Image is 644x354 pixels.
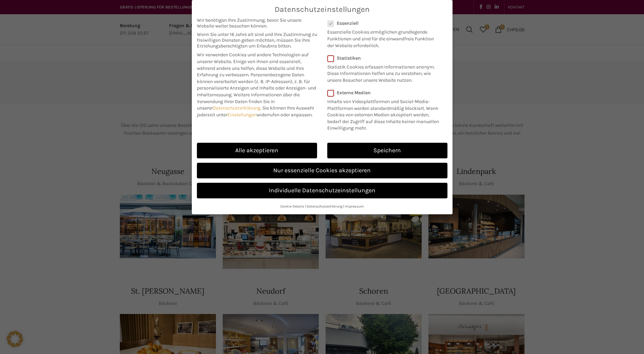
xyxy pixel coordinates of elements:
[280,204,304,209] a: Cookie-Details
[197,183,447,198] a: Individuelle Datenschutzeinstellungen
[327,143,447,158] a: Speichern
[345,204,364,209] a: Impressum
[275,5,370,14] span: Datenschutzeinstellungen
[327,61,439,84] p: Statistik Cookies erfassen Informationen anonym. Diese Informationen helfen uns zu verstehen, wie...
[197,32,317,49] span: Wenn Sie unter 16 Jahre alt sind und Ihre Zustimmung zu freiwilligen Diensten geben möchten, müss...
[197,72,316,98] span: Personenbezogene Daten können verarbeitet werden (z. B. IP-Adressen), z. B. für personalisierte A...
[213,105,260,111] a: Datenschutzerklärung
[197,163,447,178] a: Nur essenzielle Cookies akzeptieren
[307,204,343,209] a: Datenschutzerklärung
[327,96,443,132] p: Inhalte von Videoplattformen und Social-Media-Plattformen werden standardmäßig blockiert. Wenn Co...
[327,90,443,96] label: Externe Medien
[327,20,439,26] label: Essenziell
[327,26,439,49] p: Essenzielle Cookies ermöglichen grundlegende Funktionen und sind für die einwandfreie Funktion de...
[327,55,439,61] label: Statistiken
[197,143,317,158] a: Alle akzeptieren
[197,52,309,78] span: Wir verwenden Cookies und andere Technologien auf unserer Website. Einige von ihnen sind essenzie...
[197,17,317,29] span: Wir benötigen Ihre Zustimmung, bevor Sie unsere Website weiter besuchen können.
[227,112,257,118] a: Einstellungen
[197,105,314,118] span: Sie können Ihre Auswahl jederzeit unter widerrufen oder anpassen.
[197,92,300,111] span: Weitere Informationen über die Verwendung Ihrer Daten finden Sie in unserer .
